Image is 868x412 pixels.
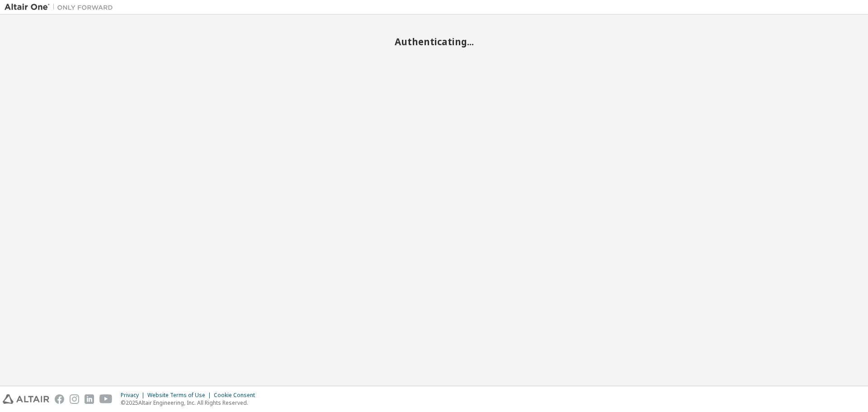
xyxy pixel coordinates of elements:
img: Altair One [5,3,118,12]
img: facebook.svg [55,394,64,404]
div: Website Terms of Use [147,392,214,399]
img: altair_logo.svg [3,394,49,404]
h2: Authenticating... [5,36,863,47]
img: linkedin.svg [85,394,94,404]
p: © 2025 Altair Engineering, Inc. All Rights Reserved. [121,399,260,407]
img: instagram.svg [70,394,79,404]
div: Privacy [121,392,147,399]
div: Cookie Consent [214,392,260,399]
img: youtube.svg [99,394,113,404]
